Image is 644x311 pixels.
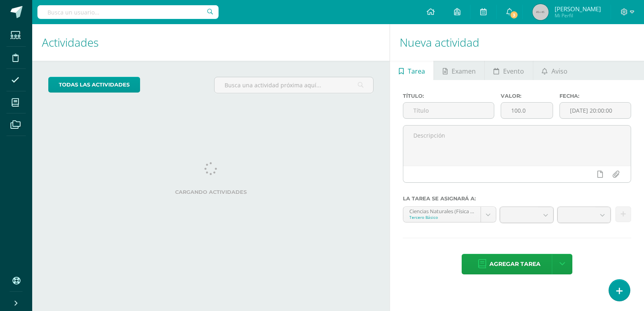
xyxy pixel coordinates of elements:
a: Examen [434,61,484,80]
label: Cargando actividades [48,189,374,195]
span: Evento [503,62,524,81]
label: Título: [403,93,494,99]
span: 3 [510,10,518,19]
input: Puntos máximos [501,103,553,118]
a: Ciencias Naturales (Física Fundamental) 'C'Tercero Básico [403,207,496,222]
span: [PERSON_NAME] [555,5,601,13]
a: Aviso [533,61,576,80]
h1: Actividades [42,24,380,61]
h1: Nueva actividad [400,24,634,61]
a: Evento [485,61,533,80]
div: Ciencias Naturales (Física Fundamental) 'C' [409,207,475,214]
label: La tarea se asignará a: [403,196,631,202]
span: Aviso [551,62,568,81]
img: 45x45 [533,4,549,20]
span: Examen [452,62,476,81]
input: Busca una actividad próxima aquí... [215,77,373,93]
label: Valor: [501,93,553,99]
span: Tarea [408,62,425,81]
input: Busca un usuario... [37,5,219,19]
a: Tarea [390,61,433,80]
a: todas las Actividades [48,77,140,93]
label: Fecha: [559,93,631,99]
div: Tercero Básico [409,214,475,220]
span: Agregar tarea [489,254,541,274]
span: Mi Perfil [555,12,601,19]
input: Título [403,103,494,118]
input: Fecha de entrega [560,103,631,118]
